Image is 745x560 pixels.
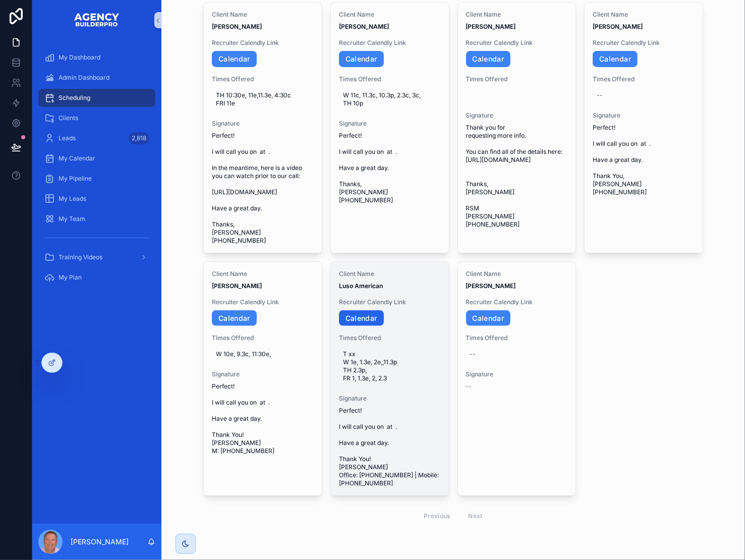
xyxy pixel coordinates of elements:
a: Scheduling [38,89,155,107]
span: Training Videos [59,253,102,261]
span: Client Name [466,11,568,19]
span: Client Name [593,11,695,19]
span: Client Name [339,270,441,278]
span: Times Offered [339,75,441,83]
strong: [PERSON_NAME] [593,23,643,30]
span: Recruiter Calendly Link [593,39,695,47]
span: Client Name [466,270,568,278]
span: Times Offered [593,75,695,83]
span: W 11c, 11.3c, 10.3p, 2.3c, 3c, TH 10p [343,91,437,107]
span: My Team [59,215,85,223]
a: Client Name[PERSON_NAME]Recruiter Calendly LinkCalendarTimes OfferedTH 10:30e, 11e,11.3e, 4:30c F... [203,2,322,253]
a: Client Name[PERSON_NAME]Recruiter Calendly LinkCalendarTimes OfferedW 10e, 9.3c, 11:30e,Signature... [203,261,322,496]
span: Client Name [339,11,441,19]
span: Perfect! I will call you on at . Have a great day. Thank You, [PERSON_NAME] [PHONE_NUMBER] [593,124,695,196]
span: Recruiter Calendly Link [339,39,441,47]
span: Times Offered [466,75,568,83]
span: Recruiter Calendly Link [339,298,441,306]
p: [PERSON_NAME] [71,537,129,547]
span: Signature [593,111,695,120]
span: My Pipeline [59,175,92,183]
span: Signature [466,370,568,378]
a: Calendar [339,51,384,67]
span: My Calendar [59,154,95,162]
span: Client Name [212,11,314,19]
span: My Dashboard [59,53,100,62]
span: Thank you for requesting more info. You can find all of the details here: [URL][DOMAIN_NAME] Than... [466,124,568,229]
span: Recruiter Calendly Link [212,298,314,306]
a: My Leads [38,190,155,208]
span: Recruiter Calendly Link [466,39,568,47]
a: My Pipeline [38,170,155,188]
span: W 10e, 9.3c, 11:30e, [216,350,310,358]
span: Times Offered [212,75,314,83]
span: Leads [59,134,76,142]
span: -- [466,382,472,390]
a: Leads2,818 [38,129,155,147]
span: Times Offered [466,334,568,342]
a: Client Name[PERSON_NAME]Recruiter Calendly LinkCalendarTimes Offered--SignaturePerfect! I will ca... [584,2,703,253]
div: scrollable content [32,40,161,301]
span: Client Name [212,270,314,278]
div: -- [470,350,476,358]
a: Clients [38,109,155,127]
span: Clients [59,114,78,122]
span: Signature [212,370,314,378]
span: T xx W 1e, 1.3e, 2e,,11.3p TH 2.3p, FR 1, 1.3e, 2, 2.3 [343,350,437,382]
strong: [PERSON_NAME] [466,282,516,290]
strong: [PERSON_NAME] [212,23,262,30]
span: Times Offered [339,334,441,342]
a: Admin Dashboard [38,69,155,87]
span: Times Offered [212,334,314,342]
a: Calendar [212,310,257,326]
a: Calendar [466,51,511,67]
a: Client Name[PERSON_NAME]Recruiter Calendly LinkCalendarTimes OfferedW 11c, 11.3c, 10.3p, 2.3c, 3c... [330,2,449,253]
span: Signature [212,120,314,128]
span: Perfect! I will call you on at . In the meantime, here is a video you can watch prior to our call... [212,132,314,245]
span: Perfect! I will call you on at . Have a great day. Thank You! [PERSON_NAME] M: [PHONE_NUMBER] [212,382,314,455]
span: Signature [339,395,441,403]
a: Client Name[PERSON_NAME]Recruiter Calendly LinkCalendarTimes OfferedSignatureThank you for reques... [457,2,577,253]
div: -- [597,91,603,99]
div: 2,818 [129,132,149,144]
span: Admin Dashboard [59,74,109,82]
a: My Team [38,210,155,228]
a: Client Name[PERSON_NAME]Recruiter Calendly LinkCalendarTimes Offered--Signature-- [457,261,577,496]
a: My Dashboard [38,48,155,67]
span: Perfect! I will call you on at . Have a great day. Thank You! [PERSON_NAME] Office: [PHONE_NUMBER... [339,407,441,487]
a: My Calendar [38,149,155,167]
a: Training Videos [38,248,155,266]
a: Calendar [466,310,511,326]
strong: [PERSON_NAME] [466,23,516,30]
a: Calendar [212,51,257,67]
a: Calendar [593,51,638,67]
a: Client NameLuso AmericanRecruiter Calendly LinkCalendarTimes OfferedT xx W 1e, 1.3e, 2e,,11.3p TH... [330,261,449,496]
span: My Leads [59,195,86,203]
a: My Plan [38,268,155,287]
span: Recruiter Calendly Link [212,39,314,47]
span: Recruiter Calendly Link [466,298,568,306]
span: Scheduling [59,94,90,102]
strong: Luso American [339,282,383,290]
span: Perfect! I will call you on at . Have a great day. Thanks, [PERSON_NAME] [PHONE_NUMBER] [339,132,441,204]
span: Signature [466,111,568,120]
img: App logo [74,12,120,28]
span: My Plan [59,273,82,282]
a: Calendar [339,310,384,326]
span: TH 10:30e, 11e,11.3e, 4:30c FRI 11e [216,91,310,107]
strong: [PERSON_NAME] [339,23,389,30]
strong: [PERSON_NAME] [212,282,262,290]
span: Signature [339,120,441,128]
